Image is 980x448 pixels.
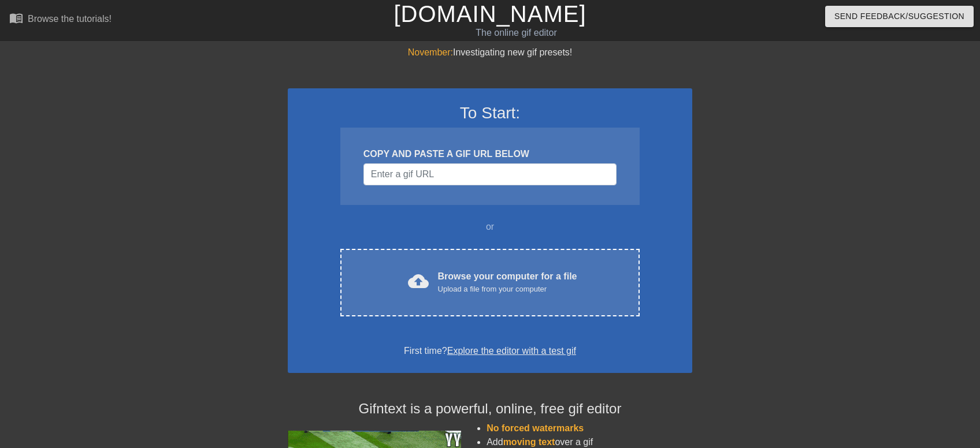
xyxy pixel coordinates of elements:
div: Browse the tutorials! [28,14,112,24]
div: Browse your computer for a file [438,270,577,295]
div: Upload a file from your computer [438,283,577,295]
a: [DOMAIN_NAME] [394,1,586,27]
span: Send Feedback/Suggestion [834,9,964,24]
span: moving text [503,437,555,447]
span: cloud_upload [408,271,429,292]
div: First time? [303,344,677,358]
span: November: [408,47,453,57]
span: No forced watermarks [487,423,584,433]
span: menu_book [9,11,23,25]
input: Username [363,163,617,185]
div: or [318,220,662,234]
h4: Gifntext is a powerful, online, free gif editor [288,401,692,417]
h3: To Start: [303,103,677,123]
a: Explore the editor with a test gif [447,346,576,356]
a: Browse the tutorials! [9,11,112,29]
div: Investigating new gif presets! [288,46,692,59]
div: The online gif editor [332,26,700,40]
div: COPY AND PASTE A GIF URL BELOW [363,147,617,161]
button: Send Feedback/Suggestion [825,6,974,27]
